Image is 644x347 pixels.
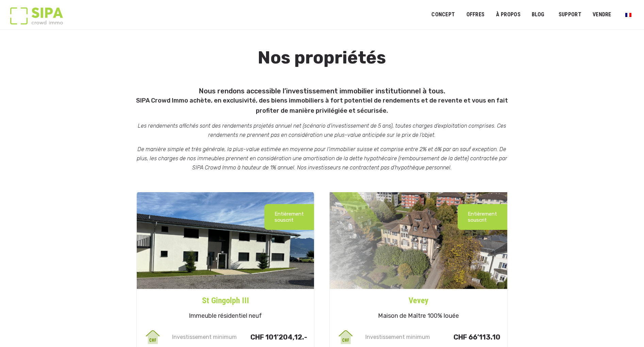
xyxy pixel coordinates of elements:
[621,8,636,21] a: Passer à
[588,7,616,22] a: VENDRE
[133,84,511,116] h5: Nous rendons accessible l’investissement immobilier institutionnel à tous.
[364,334,432,340] p: Investissement minimum
[137,307,314,328] h5: Immeuble résidentiel neuf
[462,7,489,22] a: OFFRES
[137,146,507,171] em: De manière simple et très générale, la plus-value estimée en moyenne pour l’immobilier suisse et ...
[275,211,304,223] p: Entièrement souscrit
[144,328,162,346] img: invest_min
[336,328,355,346] img: invest_min
[330,289,507,307] a: Vevey
[427,7,459,22] a: Concept
[239,334,308,340] p: CHF 101'204,12.-
[431,6,634,23] nav: Menu principal
[10,7,63,24] img: Logo
[137,289,314,307] a: St Gingolph III
[138,123,506,138] em: Les rendements affichés sont des rendements projetés annuel net (scénario d’investissement de 5 a...
[171,334,239,340] p: Investissement minimum
[133,48,511,84] h1: Nos propriétés
[432,334,501,340] p: CHF 66’113.10
[554,7,586,22] a: SUPPORT
[468,211,497,223] p: Entièrement souscrit
[330,307,507,328] h5: Maison de Maître 100% louée
[527,7,549,22] a: Blog
[491,7,525,22] a: À PROPOS
[137,192,314,289] img: st-gin-iii
[625,13,631,17] img: Français
[133,95,511,116] p: SIPA Crowd Immo achète, en exclusivité, des biens immobiliers à fort potentiel de rendements et d...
